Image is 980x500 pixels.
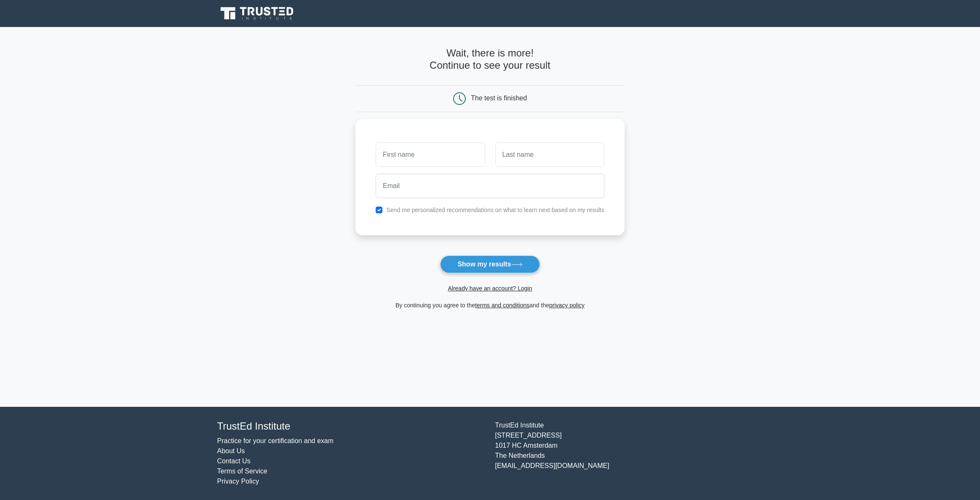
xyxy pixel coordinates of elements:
[217,420,485,433] h4: TrustEd Institute
[549,302,585,309] a: privacy policy
[495,142,604,167] input: Last name
[217,457,251,465] a: Contact Us
[217,447,245,454] a: About Us
[440,255,539,273] button: Show my results
[490,420,768,487] div: TrustEd Institute [STREET_ADDRESS] 1017 HC Amsterdam The Netherlands [EMAIL_ADDRESS][DOMAIN_NAME]
[217,437,334,444] a: Practice for your certification and exam
[376,174,604,198] input: Email
[386,207,604,213] label: Send me personalized recommendations on what to learn next based on my results
[217,478,259,485] a: Privacy Policy
[350,300,630,310] div: By continuing you agree to the and the
[355,47,625,72] h4: Wait, there is more! Continue to see your result
[448,285,532,292] a: Already have an account? Login
[217,468,267,475] a: Terms of Service
[471,94,527,102] div: The test is finished
[376,142,485,167] input: First name
[475,302,529,309] a: terms and conditions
